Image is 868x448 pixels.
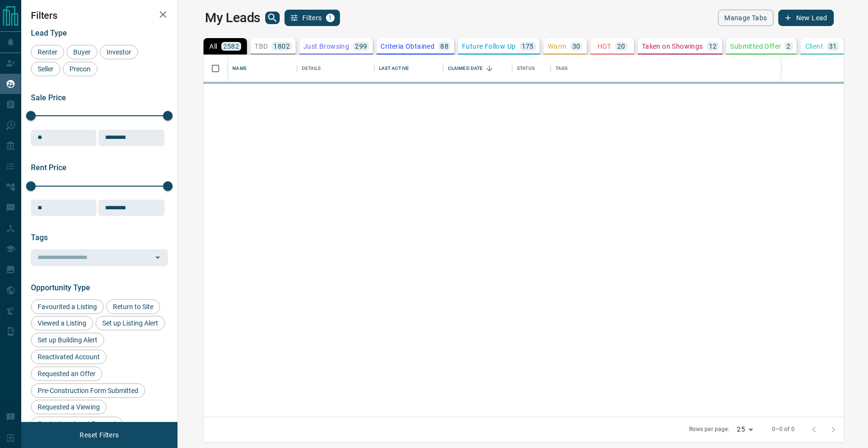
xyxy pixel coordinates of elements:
span: Viewed a Listing [34,319,90,327]
div: Details [297,55,374,82]
span: Requested a Viewing [34,403,103,411]
span: Requested an Offer [34,370,99,378]
span: Buyer [70,48,94,56]
button: Open [151,251,164,264]
div: Status [512,55,551,82]
h2: Filters [31,10,168,21]
p: 88 [440,43,448,50]
div: Set up Building Alert [31,333,104,347]
p: Rows per page: [689,425,730,434]
button: Sort [483,62,496,75]
p: 30 [572,43,581,50]
div: Last Active [379,55,409,82]
div: Investor [100,45,138,59]
p: 299 [355,43,367,50]
span: Precon [66,65,94,73]
span: Sale Price [31,93,66,102]
div: Tags [551,55,827,82]
span: Renter [34,48,61,56]
p: Just Browsing [303,43,349,50]
span: Pre-Construction Form Submitted [34,387,142,394]
p: Criteria Obtained [380,43,434,50]
p: Submitted Offer [730,43,781,50]
button: Filters1 [285,10,340,26]
div: Return to Site [106,299,160,314]
span: Contact an Agent Request [34,420,120,428]
span: Seller [34,65,57,73]
div: 25 [733,422,756,436]
div: Renter [31,45,64,59]
div: Name [228,55,297,82]
span: Tags [31,233,48,242]
span: Investor [103,48,135,56]
div: Status [517,55,535,82]
span: Opportunity Type [31,283,90,292]
div: Last Active [374,55,443,82]
span: Reactivated Account [34,353,103,361]
div: Contact an Agent Request [31,417,123,431]
div: Seller [31,62,60,76]
button: Reset Filters [73,427,125,443]
p: 0–0 of 0 [772,425,795,434]
div: Requested an Offer [31,367,102,381]
p: Client [805,43,823,50]
div: Set up Listing Alert [95,316,165,330]
h1: My Leads [205,10,260,26]
div: Reactivated Account [31,350,107,364]
div: Pre-Construction Form Submitted [31,383,145,398]
p: Warm [548,43,567,50]
div: Details [302,55,321,82]
p: 20 [617,43,625,50]
div: Requested a Viewing [31,400,107,414]
div: Favourited a Listing [31,299,104,314]
div: Buyer [67,45,97,59]
span: Rent Price [31,163,67,172]
div: Viewed a Listing [31,316,93,330]
p: 175 [522,43,534,50]
span: Set up Listing Alert [99,319,162,327]
span: Lead Type [31,28,67,38]
div: Name [232,55,247,82]
p: Taken on Showings [642,43,703,50]
p: 2582 [223,43,240,50]
p: 31 [829,43,837,50]
p: Future Follow Up [462,43,515,50]
div: Claimed Date [443,55,512,82]
button: New Lead [778,10,834,26]
button: Manage Tabs [718,10,773,26]
p: 12 [709,43,717,50]
p: 2 [787,43,790,50]
span: Set up Building Alert [34,336,101,344]
p: 1802 [273,43,290,50]
p: All [209,43,217,50]
p: TBD [255,43,268,50]
div: Tags [556,55,568,82]
div: Precon [63,62,97,76]
button: search button [265,12,280,24]
span: Favourited a Listing [34,303,100,311]
div: Claimed Date [448,55,483,82]
span: 1 [327,14,334,21]
span: Return to Site [109,303,157,311]
p: HOT [597,43,611,50]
